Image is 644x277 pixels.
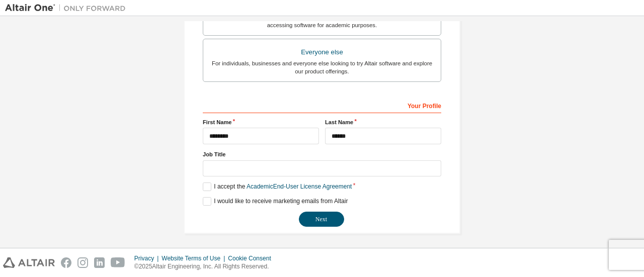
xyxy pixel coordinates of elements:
p: © 2025 Altair Engineering, Inc. All Rights Reserved. [134,262,277,271]
img: instagram.svg [77,257,88,268]
div: Website Terms of Use [162,254,228,262]
div: For faculty & administrators of academic institutions administering students and accessing softwa... [209,13,435,29]
label: I accept the [203,182,352,191]
div: For individuals, businesses and everyone else looking to try Altair software and explore our prod... [209,59,435,75]
img: altair_logo.svg [3,257,55,268]
div: Privacy [134,254,162,262]
img: linkedin.svg [94,257,105,268]
img: facebook.svg [61,257,71,268]
label: First Name [203,118,319,126]
label: Job Title [203,150,441,158]
div: Your Profile [203,97,441,113]
div: Cookie Consent [228,254,277,262]
img: Altair One [5,3,131,13]
div: Everyone else [209,45,435,59]
label: Last Name [325,118,441,126]
label: I would like to receive marketing emails from Altair [203,197,348,206]
a: Academic End-User License Agreement [247,183,352,190]
img: youtube.svg [111,257,125,268]
button: Next [299,212,344,227]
